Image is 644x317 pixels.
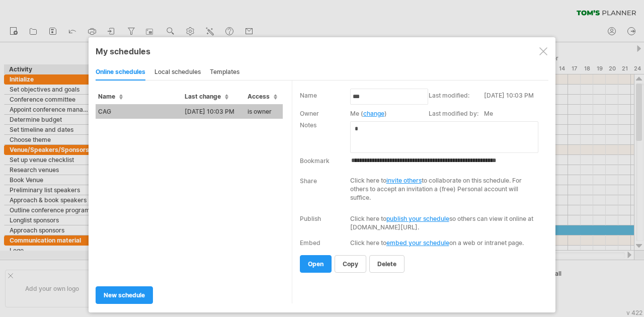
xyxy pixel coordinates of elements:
td: Last modified by: [429,109,484,120]
div: My schedules [96,46,548,56]
a: invite others [386,177,422,184]
div: local schedules [154,64,201,81]
td: Owner [300,109,350,120]
td: Bookmark [300,154,350,167]
div: templates [210,64,239,81]
div: Click here to to collaborate on this schedule. For others to accept an invitation a (free) Person... [350,176,536,202]
a: publish your schedule [386,215,449,222]
div: Click here to on a web or intranet page. [350,239,542,247]
a: change [363,110,384,117]
td: [DATE] 10:03 PM [484,91,546,109]
td: is owner [245,104,283,119]
td: [DATE] 10:03 PM [182,104,245,119]
a: delete [369,255,405,273]
div: online schedules [96,64,145,81]
a: open [300,255,332,273]
div: Embed [300,239,320,247]
span: Name [98,93,123,100]
a: new schedule [96,286,153,304]
span: copy [343,260,358,268]
td: Notes [300,120,350,154]
span: new schedule [104,291,145,299]
span: open [308,260,324,268]
td: Last modified: [429,91,484,109]
div: Publish [300,215,321,222]
span: delete [377,260,396,268]
td: Name [300,91,350,109]
div: Me ( ) [350,110,424,117]
td: Me [484,109,546,120]
span: Access [248,93,277,100]
a: copy [335,255,366,273]
div: Share [300,177,317,185]
a: embed your schedule [386,239,449,247]
td: CAG [96,104,182,119]
div: Click here to so others can view it online at [DOMAIN_NAME][URL]. [350,214,542,231]
span: Last change [185,93,228,100]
